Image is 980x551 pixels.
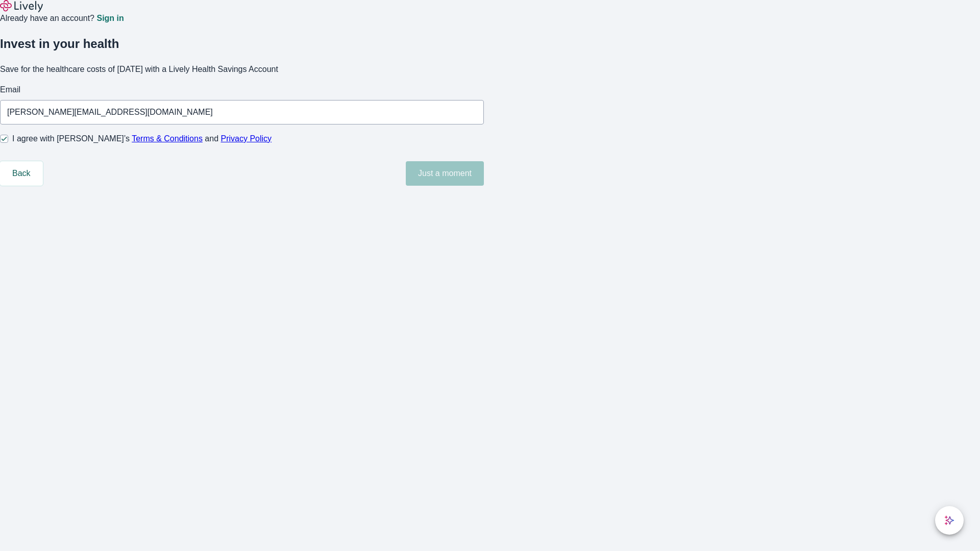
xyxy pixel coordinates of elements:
[944,515,954,525] svg: Lively AI Assistant
[96,14,124,22] a: Sign in
[935,506,964,535] button: chat
[221,134,272,143] a: Privacy Policy
[12,133,272,145] span: I agree with [PERSON_NAME]’s and
[132,134,203,143] a: Terms & Conditions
